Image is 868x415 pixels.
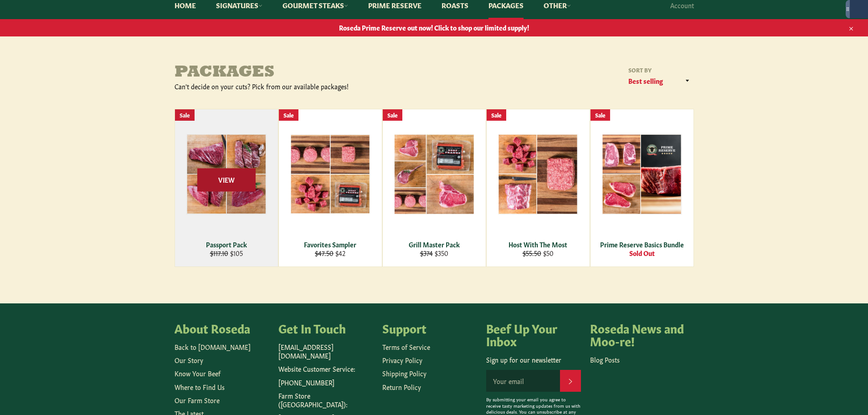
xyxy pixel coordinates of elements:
span: View [197,168,256,191]
a: Terms of Service [382,342,430,351]
div: $50 [492,249,584,257]
div: Sold Out [596,249,688,257]
a: Return Policy [382,382,421,391]
s: $374 [420,248,433,257]
div: Can't decide on your cuts? Pick from our available packages! [175,82,434,91]
p: [EMAIL_ADDRESS][DOMAIN_NAME] [278,343,373,360]
h4: About Roseda [175,322,269,334]
label: Sort by [626,66,694,74]
h4: Beef Up Your Inbox [486,322,581,347]
div: $350 [388,249,480,257]
h4: Support [382,322,477,334]
a: Our Story [175,355,203,364]
s: $55.50 [523,248,541,257]
div: Sale [279,109,298,121]
div: Grill Master Pack [388,240,480,249]
a: Privacy Policy [382,355,422,364]
a: Back to [DOMAIN_NAME] [175,342,251,351]
a: Where to Find Us [175,382,225,391]
a: Favorites Sampler Favorites Sampler $47.50 $42 [278,109,382,267]
div: Sale [487,109,506,121]
p: Farm Store ([GEOGRAPHIC_DATA]): [278,391,373,409]
a: Grill Master Pack Grill Master Pack $374 $350 [382,109,486,267]
div: $42 [284,249,376,257]
img: Prime Reserve Basics Bundle [602,134,682,215]
a: Blog Posts [590,355,620,364]
img: Favorites Sampler [290,134,370,214]
a: Passport Pack Passport Pack $117.10 $105 View [175,109,278,267]
a: Shipping Policy [382,369,426,378]
div: Sale [591,109,610,121]
input: Your email [486,370,560,392]
img: Host With The Most [498,134,578,215]
h4: Get In Touch [278,322,373,334]
div: Host With The Most [492,240,584,249]
a: Know Your Beef [175,369,221,378]
a: Our Farm Store [175,395,220,405]
div: Passport Pack [180,240,272,249]
h1: Packages [175,64,434,82]
p: [PHONE_NUMBER] [278,378,373,387]
p: Sign up for our newsletter [486,355,581,364]
s: $47.50 [315,248,334,257]
div: Sale [383,109,402,121]
p: Website Customer Service: [278,364,373,373]
div: Prime Reserve Basics Bundle [596,240,688,249]
a: Prime Reserve Basics Bundle Prime Reserve Basics Bundle Sold Out [590,109,694,267]
a: Host With The Most Host With The Most $55.50 $50 [486,109,590,267]
h4: Roseda News and Moo-re! [590,322,685,347]
img: Grill Master Pack [394,134,474,215]
div: Favorites Sampler [284,240,376,249]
